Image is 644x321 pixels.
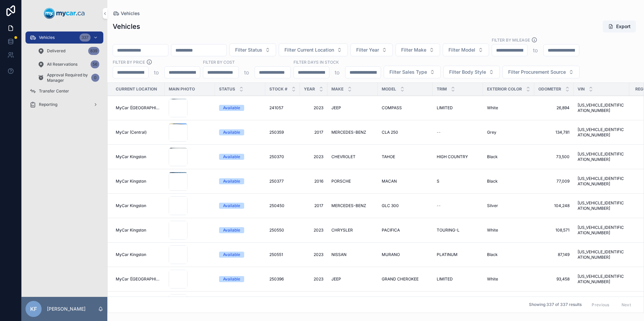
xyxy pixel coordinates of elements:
[223,252,240,258] div: Available
[578,176,625,187] a: [US_VEHICLE_IDENTIFICATION_NUMBER]
[382,228,400,233] span: PACIFICA
[382,276,419,282] span: GRAND CHEROKEE
[39,35,55,40] span: Vehicles
[219,86,235,92] span: Status
[487,179,498,184] span: Black
[382,203,429,208] a: GLC 300
[304,86,315,92] span: Year
[487,154,498,159] span: Black
[331,130,366,135] span: MERCEDES-BENZ
[437,105,479,111] a: LIMITED
[223,227,240,233] div: Available
[382,228,429,233] a: PACIFICA
[331,252,346,257] span: NISSAN
[382,154,395,159] span: TAHOE
[21,27,107,119] div: scrollable content
[487,228,530,233] a: White
[538,203,570,208] a: 104,248
[116,179,161,184] a: MyCar Kingston
[578,225,625,236] a: [US_VEHICLE_IDENTIFICATION_NUMBER]
[538,228,570,233] a: 108,571
[538,154,570,159] span: 73,500
[219,105,261,111] a: Available
[578,151,625,162] a: [US_VEHICLE_IDENTIFICATION_NUMBER]
[443,66,500,78] button: Select Button
[389,69,427,75] span: Filter Sales Type
[47,306,86,312] p: [PERSON_NAME]
[382,154,429,159] a: TAHOE
[487,252,498,257] span: Black
[437,105,453,111] span: LIMITED
[304,130,323,135] a: 2017
[116,228,161,233] a: MyCar Kingston
[437,130,441,135] span: --
[113,22,140,31] h1: Vehicles
[578,103,625,113] span: [US_VEHICLE_IDENTIFICATION_NUMBER]
[30,305,37,313] span: KF
[382,105,402,111] span: COMPASS
[304,179,323,184] a: 2016
[578,274,625,284] a: [US_VEHICLE_IDENTIFICATION_NUMBER]
[508,69,566,75] span: Filter Procurement Source
[304,276,323,282] a: 2023
[487,179,530,184] a: Black
[382,179,397,184] span: MACAN
[331,179,374,184] a: PORSCHE
[116,105,161,111] span: MyCar ([GEOGRAPHIC_DATA])
[443,44,489,56] button: Select Button
[437,228,460,233] span: TOURING-L
[219,227,261,233] a: Available
[487,252,530,257] a: Black
[487,276,530,282] a: White
[47,62,77,67] span: All Reservations
[331,179,351,184] span: PORSCHE
[578,249,625,260] a: [US_VEHICLE_IDENTIFICATION_NUMBER]
[437,154,479,159] a: HIGH COUNTRY
[331,228,353,233] span: CHRYSLER
[47,48,65,54] span: Delivered
[437,86,447,92] span: Trim
[401,47,426,53] span: Filter Make
[34,45,103,57] a: Delivered839
[356,47,379,53] span: Filter Year
[244,68,249,76] p: to
[269,228,284,233] span: 250550
[269,228,296,233] a: 250550
[437,203,479,208] a: --
[269,86,287,92] span: Stock #
[269,179,284,184] span: 250377
[116,203,146,208] span: MyCar Kingston
[47,72,89,83] span: Approval Required by Manager
[331,252,374,257] a: NISSAN
[331,276,374,282] a: JEEP
[437,154,468,159] span: HIGH COUNTRY
[449,69,486,75] span: Filter Body Style
[487,105,530,111] a: White
[229,44,276,56] button: Select Button
[437,276,453,282] span: LIMITED
[538,105,570,111] a: 26,894
[437,276,479,282] a: LIMITED
[538,179,570,184] a: 77,009
[25,85,103,97] a: Transfer Center
[382,203,399,208] span: GLC 300
[116,276,161,282] a: MyCar ([GEOGRAPHIC_DATA])
[331,203,366,208] span: MERCEDES-BENZ
[331,203,374,208] a: MERCEDES-BENZ
[269,276,296,282] a: 250396
[44,8,85,19] img: App logo
[34,72,103,84] a: Approval Required by Manager0
[331,276,341,282] span: JEEP
[219,252,261,258] a: Available
[578,200,625,211] a: [US_VEHICLE_IDENTIFICATION_NUMBER]
[331,105,374,111] a: JEEP
[304,228,323,233] a: 2023
[492,37,530,43] label: Filter By Mileage
[304,203,323,208] span: 2017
